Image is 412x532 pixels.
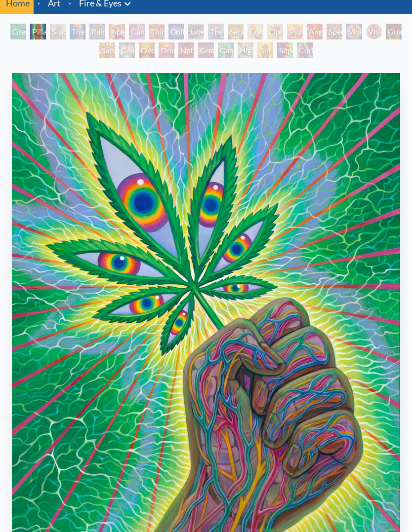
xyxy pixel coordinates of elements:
div: Cannabis Sutra [129,24,145,39]
div: Pillar of Awareness [30,24,46,39]
div: The Seer [208,24,224,39]
div: Oversoul [139,42,155,58]
div: Green Hand [10,24,26,39]
div: Liberation Through Seeing [188,24,204,39]
div: Spectral Lotus [327,24,342,39]
div: Net of Being [178,42,194,58]
div: Angel Skin [307,24,323,39]
div: Aperture [109,24,125,39]
div: Study for the Great Turn [50,24,66,39]
div: Godself [198,42,214,58]
div: Seraphic Transport Docking on the Third Eye [228,24,244,39]
div: Sunyata [99,42,115,58]
div: Cannafist [218,42,234,58]
div: Ophanic Eyelash [267,24,283,39]
div: Collective Vision [168,24,184,39]
div: Fractal Eyes [247,24,263,39]
div: One [159,42,174,58]
div: Shpongled [277,42,293,58]
div: Psychomicrograph of a Fractal Paisley Cherub Feather Tip [287,24,303,39]
div: Vision Crystal Tondo [366,24,382,39]
div: Cuddle [297,42,313,58]
div: Higher Vision [238,42,253,58]
div: Cosmic Elf [119,42,135,58]
div: Guardian of Infinite Vision [386,24,402,39]
div: Sol Invictus [257,42,273,58]
div: The Torch [70,24,85,39]
div: Vision Crystal [346,24,362,39]
div: Third Eye Tears of Joy [149,24,165,39]
div: Rainbow Eye Ripple [89,24,105,39]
